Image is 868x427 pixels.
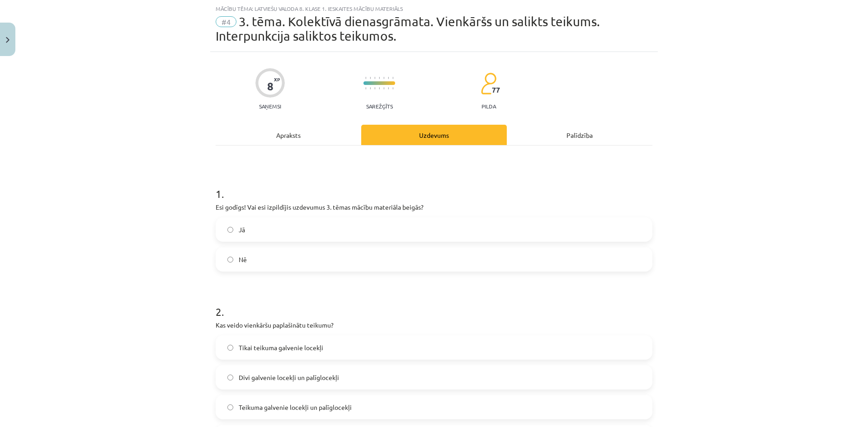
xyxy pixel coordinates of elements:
[507,125,652,145] div: Palīdzība
[383,77,384,79] img: icon-short-line-57e1e144782c952c97e751825c79c345078a6d821885a25fce030b3d8c18986b.svg
[379,77,380,79] img: icon-short-line-57e1e144782c952c97e751825c79c345078a6d821885a25fce030b3d8c18986b.svg
[392,87,393,89] img: icon-short-line-57e1e144782c952c97e751825c79c345078a6d821885a25fce030b3d8c18986b.svg
[370,87,371,89] img: icon-short-line-57e1e144782c952c97e751825c79c345078a6d821885a25fce030b3d8c18986b.svg
[374,77,375,79] img: icon-short-line-57e1e144782c952c97e751825c79c345078a6d821885a25fce030b3d8c18986b.svg
[267,80,274,93] div: 8
[227,227,233,233] input: Jā
[379,87,380,89] img: icon-short-line-57e1e144782c952c97e751825c79c345078a6d821885a25fce030b3d8c18986b.svg
[216,14,600,43] span: 3. tēma. Kolektīvā dienasgrāmata. Vienkāršs un salikts teikums. Interpunkcija saliktos teikumos.
[388,77,389,79] img: icon-short-line-57e1e144782c952c97e751825c79c345078a6d821885a25fce030b3d8c18986b.svg
[361,125,507,145] div: Uzdevums
[388,87,389,89] img: icon-short-line-57e1e144782c952c97e751825c79c345078a6d821885a25fce030b3d8c18986b.svg
[365,77,366,79] img: icon-short-line-57e1e144782c952c97e751825c79c345078a6d821885a25fce030b3d8c18986b.svg
[239,343,323,352] span: Tikai teikuma galvenie locekļi
[255,103,285,109] p: Saņemsi
[481,103,496,109] p: pilda
[216,5,652,12] div: Mācību tēma: Latviešu valoda 8. klase 1. ieskaites mācību materiāls
[239,225,245,235] span: Jā
[216,290,652,318] h1: 2 .
[239,403,352,412] span: Teikuma galvenie locekļi un palīglocekļi
[392,77,393,79] img: icon-short-line-57e1e144782c952c97e751825c79c345078a6d821885a25fce030b3d8c18986b.svg
[216,320,652,330] p: Kas veido vienkāršu paplašinātu teikumu?
[216,125,361,145] div: Apraksts
[227,345,233,351] input: Tikai teikuma galvenie locekļi
[239,373,339,382] span: Divi galvenie locekļi un palīglocekļi
[365,87,366,89] img: icon-short-line-57e1e144782c952c97e751825c79c345078a6d821885a25fce030b3d8c18986b.svg
[216,16,236,27] span: #4
[366,103,393,109] p: Sarežģīts
[492,86,500,94] span: 77
[216,172,652,200] h1: 1 .
[227,257,233,263] input: Nē
[239,255,247,264] span: Nē
[274,77,280,82] span: XP
[216,202,652,212] p: Esi godīgs! Vai esi izpildījis uzdevumus 3. tēmas mācību materiāla beigās?
[227,375,233,380] input: Divi galvenie locekļi un palīglocekļi
[374,87,375,89] img: icon-short-line-57e1e144782c952c97e751825c79c345078a6d821885a25fce030b3d8c18986b.svg
[6,37,9,43] img: icon-close-lesson-0947bae3869378f0d4975bcd49f059093ad1ed9edebbc8119c70593378902aed.svg
[481,72,496,95] img: students-c634bb4e5e11cddfef0936a35e636f08e4e9abd3cc4e673bd6f9a4125e45ecb1.svg
[383,87,384,89] img: icon-short-line-57e1e144782c952c97e751825c79c345078a6d821885a25fce030b3d8c18986b.svg
[227,404,233,410] input: Teikuma galvenie locekļi un palīglocekļi
[370,77,371,79] img: icon-short-line-57e1e144782c952c97e751825c79c345078a6d821885a25fce030b3d8c18986b.svg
